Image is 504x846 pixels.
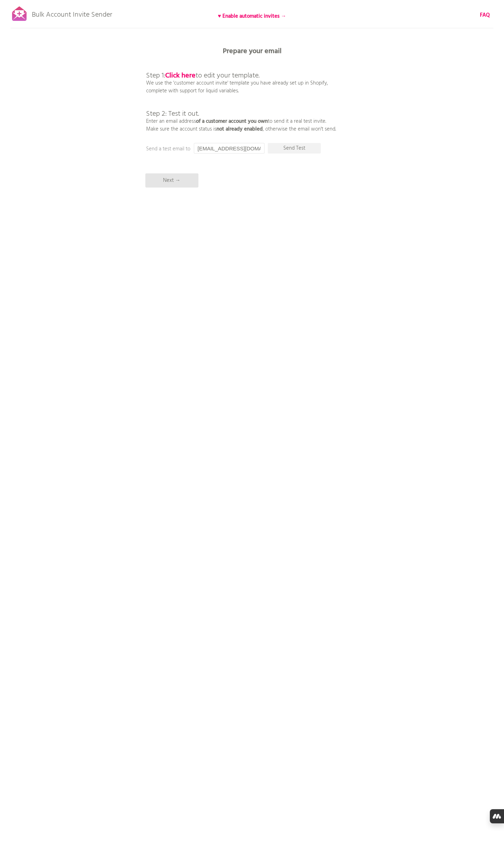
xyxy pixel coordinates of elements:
[216,125,263,133] b: not already enabled
[146,70,260,81] span: Step 1: to edit your template.
[146,108,199,120] span: Step 2: Test it out.
[145,173,198,188] p: Next →
[223,46,282,57] b: Prepare your email
[146,57,336,133] p: We use the 'customer account invite' template you have already set up in Shopify, complete with s...
[32,4,112,22] p: Bulk Account Invite Sender
[480,11,490,19] a: FAQ
[268,143,321,154] p: Send Test
[196,117,268,126] b: of a customer account you own
[165,70,196,81] a: Click here
[146,145,288,153] p: Send a test email to
[480,11,490,19] b: FAQ
[218,12,286,21] b: ♥ Enable automatic invites →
